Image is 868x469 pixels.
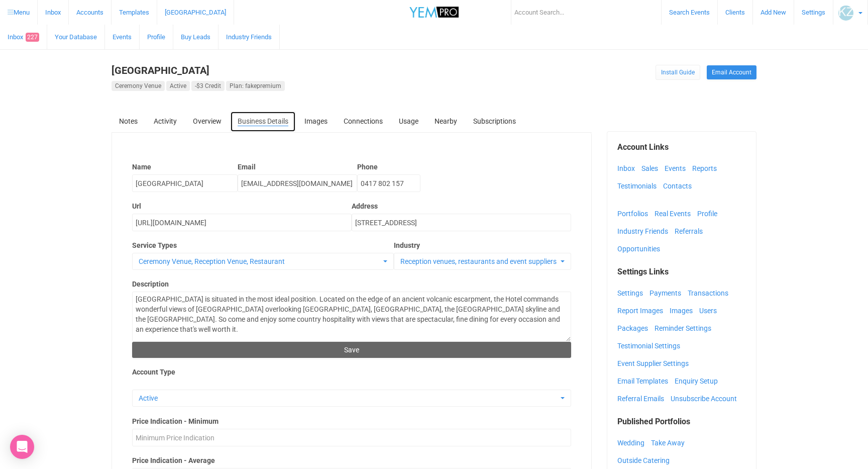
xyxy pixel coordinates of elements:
[617,356,694,371] a: Event Supplier Settings
[655,321,716,336] a: Reminder Settings
[651,435,690,450] a: Take Away
[185,111,229,131] a: Overview
[670,303,698,318] a: Images
[238,174,357,192] input: Email Address
[132,240,394,250] label: Service Types
[725,9,745,16] span: Clients
[132,367,571,377] label: Account Type
[617,161,640,176] a: Inbox
[238,162,357,172] label: Email
[173,25,219,49] a: Buy Leads
[617,286,648,301] a: Settings
[139,393,558,403] span: Active
[697,206,722,221] a: Profile
[132,214,352,231] input: Website URL
[191,81,225,91] div: -$3 Credit
[617,321,653,336] a: Packages
[336,111,390,131] a: Connections
[665,161,691,176] a: Events
[112,111,145,131] a: Notes
[617,178,662,194] a: Testimonials
[761,9,786,16] span: Add New
[617,391,669,406] a: Referral Emails
[132,292,571,342] textarea: [GEOGRAPHIC_DATA] is situated in the most ideal position. Located on the edge of an ancient volca...
[226,81,285,91] div: Plan: fakepremium
[675,224,708,239] a: Referrals
[139,256,381,266] span: Ceremony Venue, Reception Venue, Restaurant
[132,416,571,426] label: Price Indication - Minimum
[132,342,571,358] button: Save
[132,201,352,211] label: Url
[617,416,746,428] legend: Published Portfolios
[617,435,649,450] a: Wedding
[10,435,34,459] div: Open Intercom Messenger
[649,286,686,301] a: Payments
[112,64,209,76] a: [GEOGRAPHIC_DATA]
[692,161,722,176] a: Reports
[617,338,685,353] a: Testimonial Settings
[617,224,673,239] a: Industry Friends
[641,161,663,176] a: Sales
[617,373,673,389] a: Email Templates
[132,429,571,446] input: Minimum Price Indication
[112,81,165,91] div: Ceremony Venue
[663,178,697,194] a: Contacts
[427,111,465,131] a: Nearby
[219,25,280,49] a: Industry Friends
[230,111,296,132] a: Business Details
[617,303,668,318] a: Report Images
[357,162,420,172] label: Phone
[132,390,571,407] button: Active
[669,9,710,16] span: Search Events
[617,206,653,221] a: Portfolios
[47,25,105,49] a: Your Database
[132,455,571,465] label: Price Indication - Average
[699,303,722,318] a: Users
[466,111,523,131] a: Subscriptions
[105,25,140,49] a: Events
[132,279,571,289] label: Description
[132,253,394,270] button: Ceremony Venue, Reception Venue, Restaurant
[617,266,746,278] legend: Settings Links
[352,201,571,211] label: Address
[838,6,853,21] img: KZ.jpg
[617,142,746,153] legend: Account Links
[357,174,420,192] input: Business Phone
[352,214,571,231] input: Address
[617,241,665,256] a: Opportunities
[394,253,571,270] button: Reception venues, restaurants and event suppliers
[146,111,184,131] a: Activity
[26,33,39,42] span: 227
[132,174,238,192] input: Business Name
[132,162,238,172] label: Name
[297,111,335,131] a: Images
[656,65,700,80] a: Install Guide
[394,240,571,250] label: Industry
[707,65,756,79] a: Email Account
[391,111,426,131] a: Usage
[671,391,742,406] a: Unsubscribe Account
[166,81,190,91] div: Active
[617,453,675,468] a: Outside Catering
[675,373,723,389] a: Enquiry Setup
[140,25,173,49] a: Profile
[655,206,696,221] a: Real Events
[688,286,733,301] a: Transactions
[400,256,558,266] span: Reception venues, restaurants and event suppliers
